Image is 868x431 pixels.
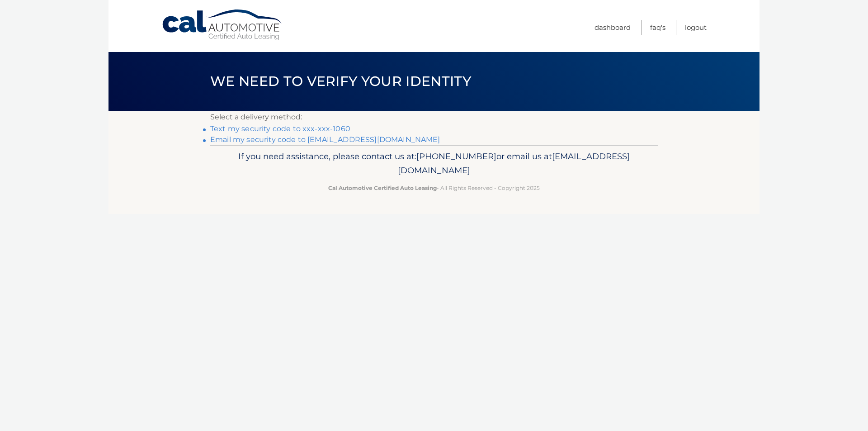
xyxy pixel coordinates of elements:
[328,185,437,191] strong: Cal Automotive Certified Auto Leasing
[210,124,350,133] a: Text my security code to xxx-xxx-1060
[650,20,665,35] a: FAQ's
[416,151,496,161] span: [PHONE_NUMBER]
[210,135,440,144] a: Email my security code to [EMAIL_ADDRESS][DOMAIN_NAME]
[210,73,471,90] span: We need to verify your identity
[216,149,652,178] p: If you need assistance, please contact us at: or email us at
[161,9,283,41] a: Cal Automotive
[210,111,658,123] p: Select a delivery method:
[216,183,652,193] p: - All Rights Reserved - Copyright 2025
[594,20,631,35] a: Dashboard
[685,20,707,35] a: Logout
